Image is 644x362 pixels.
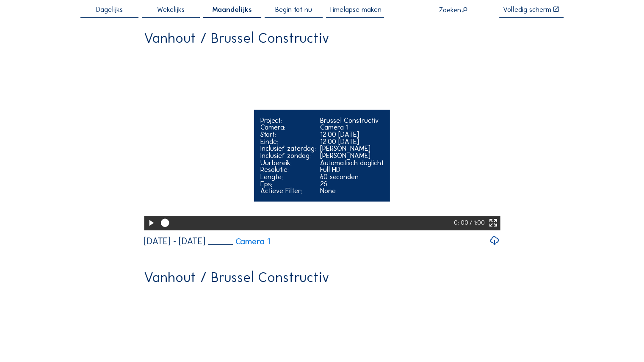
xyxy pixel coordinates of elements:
[320,173,384,180] div: 60 seconden
[260,145,316,152] div: Inclusief zaterdag:
[260,152,316,159] div: Inclusief zondag:
[144,51,500,229] video: Your browser does not support the video tag.
[260,187,316,194] div: Actieve Filter:
[212,6,252,13] span: Maandelijks
[329,6,381,13] span: Timelapse maken
[157,6,185,13] span: Wekelijks
[503,6,551,13] div: Volledig scherm
[454,216,470,231] div: 0: 00
[470,216,485,231] div: / 1:00
[320,152,384,159] div: [PERSON_NAME]
[208,237,270,246] a: Camera 1
[260,117,316,124] div: Project:
[320,138,384,145] div: 12:00 [DATE]
[275,6,312,13] span: Begin tot nu
[320,159,384,166] div: Automatisch daglicht
[260,159,316,166] div: Uurbereik:
[144,270,329,284] div: Vanhout / Brussel Constructiv
[260,124,316,131] div: Camera:
[320,145,384,152] div: [PERSON_NAME]
[260,166,316,173] div: Resolutie:
[144,237,205,246] div: [DATE] - [DATE]
[260,138,316,145] div: Einde:
[320,180,384,188] div: 25
[320,131,384,138] div: 12:00 [DATE]
[320,187,384,194] div: None
[260,180,316,188] div: Fps:
[260,173,316,180] div: Lengte:
[320,117,384,124] div: Brussel Constructiv
[144,31,329,45] div: Vanhout / Brussel Constructiv
[260,131,316,138] div: Start:
[320,166,384,173] div: Full HD
[96,6,123,13] span: Dagelijks
[320,124,384,131] div: Camera 1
